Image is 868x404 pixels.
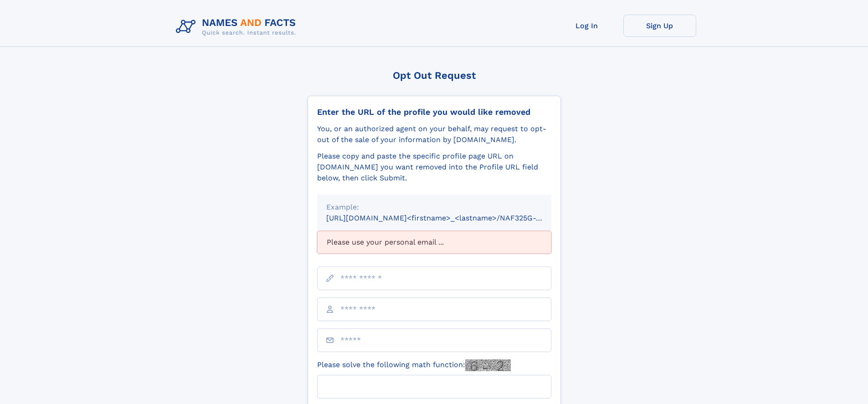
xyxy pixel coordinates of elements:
label: Please solve the following math function: [317,359,511,371]
div: Please use your personal email ... [317,231,551,254]
div: You, or an authorized agent on your behalf, may request to opt-out of the sale of your informatio... [317,123,551,145]
div: Please copy and paste the specific profile page URL on [DOMAIN_NAME] you want removed into the Pr... [317,151,551,184]
a: Log In [550,15,623,37]
img: Logo Names and Facts [172,15,303,39]
div: Enter the URL of the profile you would like removed [317,107,551,117]
small: [URL][DOMAIN_NAME]<firstname>_<lastname>/NAF325G-xxxxxxxx [326,214,569,222]
div: Example: [326,202,542,213]
a: Sign Up [623,15,696,37]
div: Opt Out Request [308,70,561,81]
